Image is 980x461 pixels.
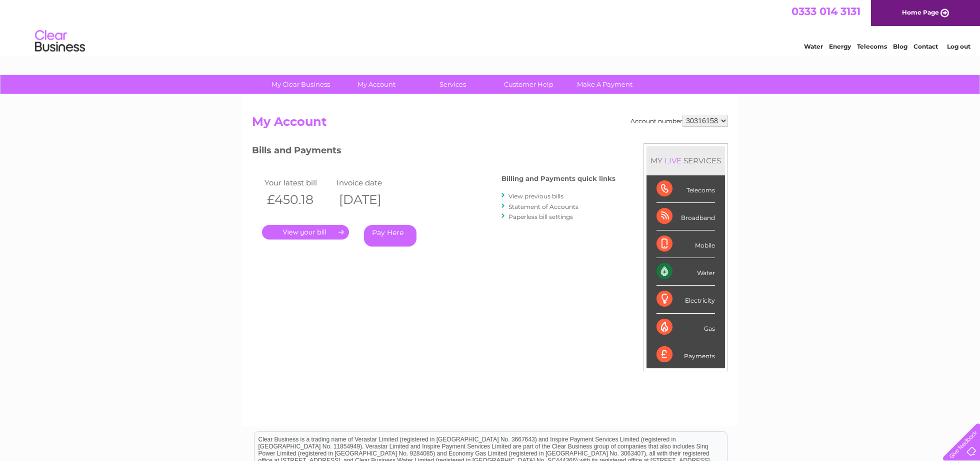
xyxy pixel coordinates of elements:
a: Paperless bill settings [508,213,573,220]
a: . [262,225,349,240]
div: Account number [630,115,728,127]
div: Telecoms [656,175,715,203]
a: Blog [893,43,907,50]
div: LIVE [662,156,683,165]
a: Telecoms [857,43,887,50]
div: MY SERVICES [646,146,725,175]
a: Contact [913,43,938,50]
a: 0333 014 3131 [791,5,860,18]
div: Mobile [656,231,715,258]
a: Water [804,43,823,50]
td: Your latest bill [262,176,334,189]
a: Make A Payment [563,75,646,94]
a: Pay Here [364,225,416,247]
a: My Clear Business [259,75,342,94]
div: Payments [656,341,715,368]
th: £450.18 [262,189,334,210]
h4: Billing and Payments quick links [501,175,615,182]
a: Log out [947,43,970,50]
div: Gas [656,314,715,341]
h2: My Account [252,115,728,134]
img: logo.png [34,26,85,57]
th: [DATE] [334,189,406,210]
a: Energy [829,43,851,50]
a: Customer Help [487,75,570,94]
h3: Bills and Payments [252,143,615,161]
a: My Account [335,75,418,94]
div: Electricity [656,286,715,313]
div: Water [656,258,715,286]
div: Broadband [656,203,715,231]
a: Services [411,75,494,94]
a: View previous bills [508,192,563,200]
td: Invoice date [334,176,406,189]
a: Statement of Accounts [508,203,578,210]
div: Clear Business is a trading name of Verastar Limited (registered in [GEOGRAPHIC_DATA] No. 3667643... [254,6,727,49]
